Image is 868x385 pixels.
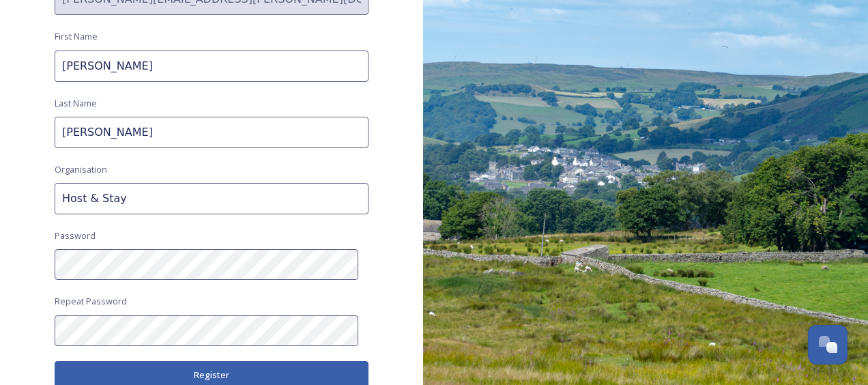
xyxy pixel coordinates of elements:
[808,325,848,365] button: Open Chat
[55,30,98,43] span: First Name
[55,97,97,110] span: Last Name
[55,183,368,214] input: Acme Inc
[55,295,127,308] span: Repeat Password
[55,229,96,242] span: Password
[55,163,107,176] span: Organisation
[55,117,368,148] input: Doe
[55,51,368,82] input: John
